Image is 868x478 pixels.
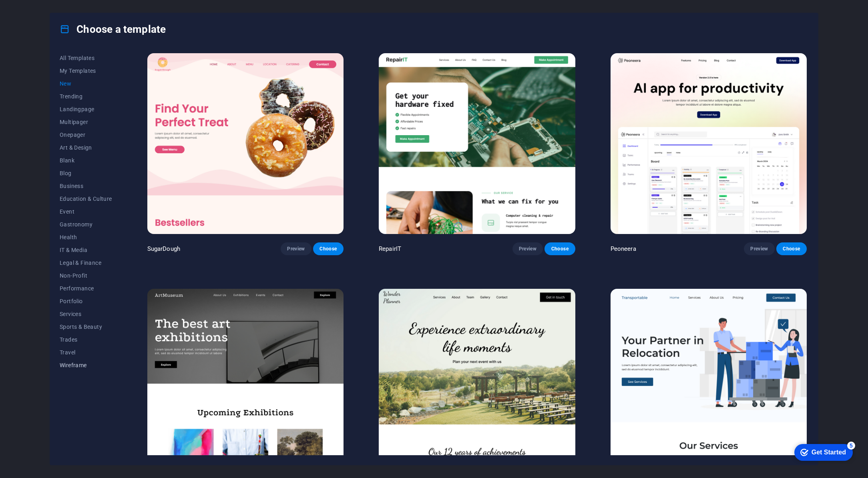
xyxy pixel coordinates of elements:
button: Choose [545,242,575,255]
button: Sports & Beauty [60,320,112,333]
span: Preview [287,246,305,252]
span: Blog [60,170,112,176]
span: Choose [783,246,800,252]
button: Landingpage [60,103,112,116]
img: Transportable [611,289,807,470]
span: Landingpage [60,106,112,112]
span: Onepager [60,132,112,138]
span: Travel [60,349,112,356]
img: Wonder Planner [379,289,575,470]
button: Travel [60,346,112,359]
h4: Choose a template [60,23,166,36]
span: Choose [551,246,569,252]
span: Trending [60,93,112,100]
div: 5 [59,2,67,10]
span: Event [60,208,112,215]
button: Non-Profit [60,269,112,282]
button: Multipager [60,116,112,128]
span: Education & Culture [60,196,112,202]
button: Blank [60,154,112,167]
span: Art & Design [60,144,112,151]
img: SugarDough [147,53,344,234]
span: Wireframe [60,362,112,368]
button: New [60,77,112,90]
span: Trades [60,336,112,343]
span: IT & Media [60,247,112,253]
button: Choose [776,242,807,255]
img: Peoneera [611,53,807,234]
button: Gastronomy [60,218,112,231]
span: Choose [319,246,337,252]
div: Get Started 5 items remaining, 0% complete [6,4,65,21]
span: All Templates [60,55,112,61]
button: Onepager [60,128,112,141]
button: Legal & Finance [60,256,112,269]
button: Wireframe [60,359,112,372]
button: Trades [60,333,112,346]
img: RepairIT [379,53,575,234]
span: Health [60,234,112,240]
button: Choose [313,242,344,255]
span: Preview [519,246,536,252]
button: Preview [744,242,774,255]
button: Business [60,180,112,192]
button: Preview [512,242,543,255]
span: Gastronomy [60,221,112,228]
span: Preview [750,246,768,252]
span: Business [60,183,112,189]
span: Performance [60,285,112,292]
span: Sports & Beauty [60,324,112,330]
span: Portfolio [60,298,112,304]
span: My Templates [60,68,112,74]
button: Education & Culture [60,192,112,205]
button: IT & Media [60,244,112,256]
button: Health [60,231,112,244]
button: Services [60,308,112,320]
button: All Templates [60,52,112,64]
button: Portfolio [60,295,112,308]
span: Legal & Finance [60,260,112,266]
span: Multipager [60,119,112,125]
p: RepairIT [379,245,401,253]
button: Trending [60,90,112,103]
button: Event [60,205,112,218]
button: Preview [281,242,311,255]
button: Performance [60,282,112,295]
span: Blank [60,157,112,164]
span: Services [60,311,112,317]
span: Non-Profit [60,272,112,279]
img: Art Museum [147,289,344,470]
div: Get Started [24,9,58,16]
button: My Templates [60,64,112,77]
p: Peoneera [611,245,636,253]
p: SugarDough [147,245,180,253]
button: Blog [60,167,112,180]
span: New [60,80,112,87]
button: Art & Design [60,141,112,154]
